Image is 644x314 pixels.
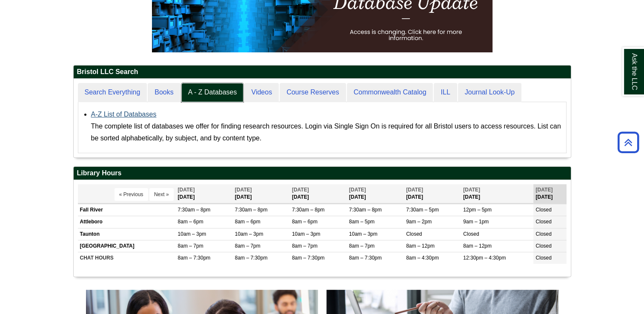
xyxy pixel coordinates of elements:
[535,231,551,237] span: Closed
[535,255,551,261] span: Closed
[91,120,562,144] div: The complete list of databases we offer for finding research resources. Login via Single Sign On ...
[292,243,318,249] span: 8am – 7pm
[235,187,252,193] span: [DATE]
[349,219,375,225] span: 8am – 5pm
[235,243,260,249] span: 8am – 7pm
[74,167,571,180] h2: Library Hours
[292,255,325,261] span: 8am – 7:30pm
[463,219,489,225] span: 9am – 1pm
[74,66,571,79] h2: Bristol LLC Search
[149,188,174,201] button: Next »
[235,231,263,237] span: 10am – 3pm
[461,184,533,203] th: [DATE]
[434,83,457,102] a: ILL
[292,219,318,225] span: 8am – 6pm
[404,184,461,203] th: [DATE]
[78,228,176,240] td: Taunton
[535,243,551,249] span: Closed
[178,231,206,237] span: 10am – 3pm
[535,207,551,213] span: Closed
[463,231,479,237] span: Closed
[280,83,346,102] a: Course Reserves
[114,188,148,201] button: « Previous
[78,204,176,216] td: Fall River
[406,255,439,261] span: 8am – 4:30pm
[178,207,211,213] span: 7:30am – 8pm
[235,207,268,213] span: 7:30am – 8pm
[406,207,439,213] span: 7:30am – 5pm
[78,83,147,102] a: Search Everything
[292,207,325,213] span: 7:30am – 8pm
[235,219,260,225] span: 8am – 6pm
[292,231,321,237] span: 10am – 3pm
[91,111,157,118] a: A-Z List of Databases
[347,83,433,102] a: Commonwealth Catalog
[347,184,404,203] th: [DATE]
[78,252,176,264] td: CHAT HOURS
[244,83,279,102] a: Videos
[463,187,480,193] span: [DATE]
[178,187,195,193] span: [DATE]
[178,219,203,225] span: 8am – 6pm
[290,184,347,203] th: [DATE]
[178,255,211,261] span: 8am – 7:30pm
[535,219,551,225] span: Closed
[235,255,268,261] span: 8am – 7:30pm
[349,187,366,193] span: [DATE]
[533,184,566,203] th: [DATE]
[349,255,382,261] span: 8am – 7:30pm
[176,184,233,203] th: [DATE]
[463,243,492,249] span: 8am – 12pm
[178,243,203,249] span: 8am – 7pm
[181,83,244,102] a: A - Z Databases
[349,231,378,237] span: 10am – 3pm
[406,231,422,237] span: Closed
[535,187,552,193] span: [DATE]
[148,83,180,102] a: Books
[78,216,176,228] td: Attleboro
[349,207,382,213] span: 7:30am – 8pm
[233,184,290,203] th: [DATE]
[349,243,375,249] span: 8am – 7pm
[458,83,521,102] a: Journal Look-Up
[406,187,423,193] span: [DATE]
[463,207,492,213] span: 12pm – 5pm
[406,243,435,249] span: 8am – 12pm
[292,187,309,193] span: [DATE]
[615,137,642,148] a: Back to Top
[78,240,176,252] td: [GEOGRAPHIC_DATA]
[406,219,432,225] span: 9am – 2pm
[463,255,506,261] span: 12:30pm – 4:30pm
